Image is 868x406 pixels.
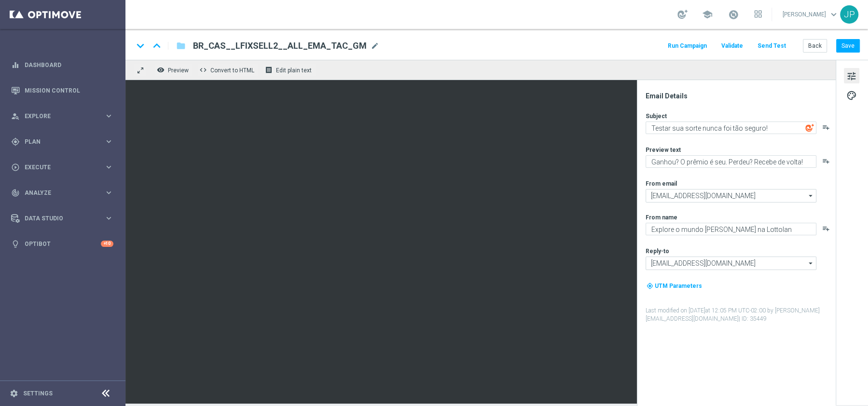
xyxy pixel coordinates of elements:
[104,162,113,172] i: keyboard_arrow_right
[11,163,114,171] button: play_circle_outline Execute keyboard_arrow_right
[10,389,18,398] i: settings
[806,189,816,202] i: arrow_drop_down
[133,39,148,53] i: keyboard_arrow_down
[646,307,835,323] label: Last modified on [DATE] at 12:05 PM UTC-02:00 by [PERSON_NAME][EMAIL_ADDRESS][DOMAIN_NAME]
[11,240,114,248] button: lightbulb Optibot +10
[104,111,113,121] i: keyboard_arrow_right
[756,40,787,53] button: Send Test
[844,87,859,103] button: palette
[104,214,113,223] i: keyboard_arrow_right
[104,137,113,146] i: keyboard_arrow_right
[646,281,703,291] button: my_location UTM Parameters
[11,189,104,197] div: Analyze
[702,9,713,20] span: school
[11,189,20,197] i: track_changes
[11,163,20,172] i: play_circle_outline
[154,64,193,76] button: remove_red_eye Preview
[11,137,20,146] i: gps_fixed
[646,257,816,270] input: Select
[175,38,187,54] button: folder
[157,66,165,74] i: remove_red_eye
[11,138,114,146] button: gps_fixed Plan keyboard_arrow_right
[828,9,839,20] span: keyboard_arrow_down
[25,113,104,119] span: Explore
[806,257,816,270] i: arrow_drop_down
[803,39,827,53] button: Back
[782,7,840,22] a: [PERSON_NAME]keyboard_arrow_down
[720,40,744,53] button: Validate
[822,123,830,131] button: playlist_add
[846,89,857,102] span: palette
[844,68,859,83] button: tune
[646,214,677,221] label: From name
[721,42,743,49] span: Validate
[176,40,186,52] i: folder
[646,247,669,255] label: Reply-to
[193,40,367,52] span: BR_CAS__LFIXSELL2__ALL_EMA_TAC_GM
[210,67,254,74] span: Convert to HTML
[11,61,20,69] i: equalizer
[25,231,101,257] a: Optibot
[262,64,316,76] button: receipt Edit plain text
[646,92,835,100] div: Email Details
[11,112,20,121] i: person_search
[11,240,20,248] i: lightbulb
[11,215,114,222] button: Data Studio keyboard_arrow_right
[805,123,814,132] img: optiGenie.svg
[11,163,104,172] div: Execute
[11,112,104,121] div: Explore
[11,231,113,257] div: Optibot
[11,189,114,197] button: track_changes Analyze keyboard_arrow_right
[11,52,113,78] div: Dashboard
[11,112,114,120] button: person_search Explore keyboard_arrow_right
[11,87,114,95] button: Mission Control
[11,214,104,223] div: Data Studio
[23,391,53,396] a: Settings
[11,78,113,103] div: Mission Control
[101,241,113,247] div: +10
[265,66,273,74] i: receipt
[822,225,830,232] button: playlist_add
[655,283,702,289] span: UTM Parameters
[197,64,259,76] button: code Convert to HTML
[646,180,677,188] label: From email
[666,40,708,53] button: Run Campaign
[25,190,104,196] span: Analyze
[646,112,667,120] label: Subject
[11,137,104,146] div: Plan
[846,70,857,82] span: tune
[822,157,830,165] button: playlist_add
[646,189,816,203] input: Select
[104,188,113,197] i: keyboard_arrow_right
[646,146,681,154] label: Preview text
[840,5,858,24] div: JP
[647,283,653,289] i: my_location
[836,39,860,53] button: Save
[276,67,312,74] span: Edit plain text
[739,315,767,322] span: | ID: 35449
[25,139,104,145] span: Plan
[25,216,104,221] span: Data Studio
[168,67,189,74] span: Preview
[25,164,104,170] span: Execute
[371,41,379,50] span: mode_edit
[25,52,113,78] a: Dashboard
[150,39,164,53] i: keyboard_arrow_up
[199,66,207,74] span: code
[11,61,114,69] button: equalizer Dashboard
[25,78,113,103] a: Mission Control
